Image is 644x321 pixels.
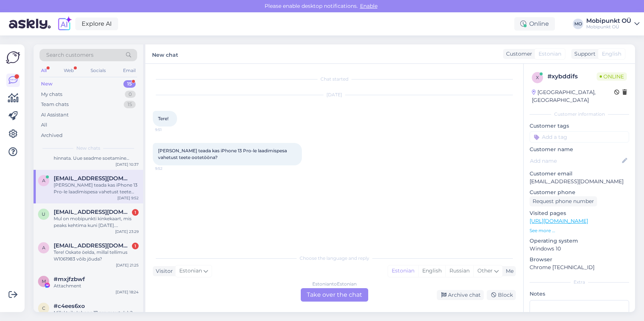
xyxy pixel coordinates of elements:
img: explore-ai [57,16,72,32]
div: Customer information [530,111,629,118]
p: [EMAIL_ADDRESS][DOMAIN_NAME] [530,178,629,186]
span: Online [597,72,627,81]
span: c [42,305,45,311]
div: [DATE] 21:25 [116,262,139,268]
p: Customer email [530,170,629,178]
div: Request phone number [530,196,597,206]
span: Enable [358,3,380,9]
div: [GEOGRAPHIC_DATA], [GEOGRAPHIC_DATA] [532,88,614,104]
span: andris@alakula.ee [54,175,131,182]
div: My chats [41,91,62,98]
div: 15 [124,101,136,108]
p: See more ... [530,227,629,234]
div: [DATE] 9:52 [117,195,139,201]
p: Customer phone [530,188,629,196]
span: m [42,278,46,284]
div: Web [62,66,75,75]
div: 1 [132,243,139,249]
a: Mobipunkt OÜMobipunkt OÜ [586,18,640,30]
div: Mobipunkt OÜ [586,24,631,30]
span: #c4ees6xo [54,303,85,309]
span: urmgrete@gamil.com [54,209,131,215]
p: Notes [530,290,629,298]
span: x [536,75,539,80]
span: u [42,211,45,217]
div: Choose the language and reply [153,255,516,262]
div: New [41,80,53,88]
div: Archive chat [437,290,484,300]
p: Browser [530,256,629,264]
div: [DATE] [153,91,516,98]
a: Explore AI [75,18,118,30]
div: 1 [132,209,139,216]
div: Chat started [153,76,516,82]
a: [URL][DOMAIN_NAME] [530,218,588,224]
p: Windows 10 [530,245,629,253]
span: Other [477,267,493,274]
span: New chats [76,145,100,152]
div: MO [573,19,583,29]
span: Tere! [158,116,168,121]
div: Attachment [54,283,139,289]
div: Visitor [153,267,173,275]
input: Add name [530,157,621,165]
div: 15 [123,80,136,88]
div: AI Assistant [41,111,69,119]
div: Online [514,17,555,31]
p: Operating system [530,237,629,245]
img: Askly Logo [6,50,20,65]
p: Chrome [TECHNICAL_ID] [530,264,629,271]
div: 0 [125,91,136,98]
span: English [602,50,621,58]
div: Customer [503,50,532,58]
span: a [42,178,45,183]
div: Russian [445,265,473,277]
span: #mxjfzbwf [54,276,85,283]
div: [DATE] 18:24 [116,289,139,295]
p: Visited pages [530,209,629,217]
div: Email [121,66,137,75]
span: Search customers [46,51,94,59]
div: Take over the chat [301,288,368,302]
div: [PERSON_NAME] teada kas iPhone 13 Pro-le laadimispesa vahetust teete ootetööna? [54,182,139,195]
div: All [40,66,48,75]
span: 9:52 [155,166,183,171]
div: Mobipunkt OÜ [586,18,631,24]
div: Socials [89,66,107,75]
div: Me [503,267,514,275]
span: Andreasveide007@gmail.com [54,242,131,249]
p: Customer name [530,146,629,153]
input: Add a tag [530,131,629,143]
div: English [418,265,445,277]
p: Customer tags [530,122,629,130]
span: [PERSON_NAME] teada kas iPhone 13 Pro-le laadimispesa vahetust teete ootetööna? [158,148,288,160]
div: # xybddifs [547,72,597,81]
span: A [42,245,45,250]
div: Tere! Oskate öelda, millal tellimus W1061983 võib jõuda? [54,249,139,262]
div: Team chats [41,101,69,108]
div: All [41,121,47,129]
div: [DATE] 10:37 [116,162,139,167]
label: New chat [152,49,178,59]
div: Estonian [388,265,418,277]
div: Extra [530,279,629,286]
div: Archived [41,132,63,139]
div: Millal teile Iphone 17 pro max tuleb? [54,309,139,316]
span: 9:51 [155,127,183,133]
span: Estonian [539,50,561,58]
div: [DATE] 23:29 [115,229,139,234]
div: Block [487,290,516,300]
span: Estonian [179,267,202,275]
div: Support [571,50,596,58]
div: Mul on mobipunkti kinkekaart, mis peaks kehtima kuni [DATE]. Kinkekaart ei tööta. [PERSON_NAME] i... [54,215,139,229]
div: Estonian to Estonian [312,281,357,287]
